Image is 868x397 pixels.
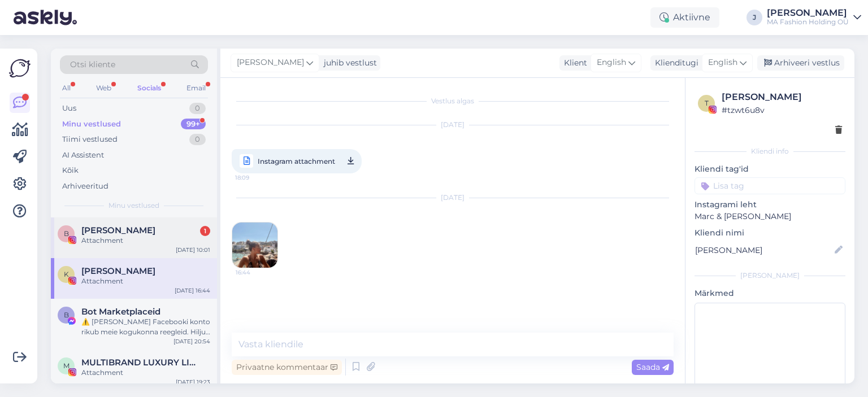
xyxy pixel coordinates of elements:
[81,368,210,378] div: Attachment
[695,199,845,211] p: Instagrami leht
[62,165,79,176] div: Kõik
[70,59,115,71] span: Otsi kliente
[319,57,377,69] div: juhib vestlust
[722,90,842,104] div: [PERSON_NAME]
[232,149,362,173] a: Instagram attachment18:09
[62,134,118,145] div: Tiimi vestlused
[232,96,674,106] div: Vestlus algas
[189,103,206,114] div: 0
[695,146,845,156] div: Kliendi info
[64,311,69,319] span: B
[175,286,210,295] div: [DATE] 16:44
[184,81,208,95] div: Email
[757,55,844,71] div: Arhiveeri vestlus
[636,362,669,372] span: Saada
[64,270,69,278] span: K
[695,244,832,256] input: Lisa nimi
[232,193,674,203] div: [DATE]
[81,225,155,235] span: Bjørvika Undertøy
[63,361,70,370] span: M
[258,154,335,168] span: Instagram attachment
[722,104,842,116] div: # tzwt6u8v
[108,200,159,211] span: Minu vestlused
[64,229,69,238] span: B
[181,119,206,130] div: 99+
[695,287,845,299] p: Märkmed
[236,268,278,277] span: 16:44
[767,18,849,27] div: MA Fashion Holding OÜ
[94,81,114,95] div: Web
[232,120,674,130] div: [DATE]
[62,181,108,192] div: Arhiveeritud
[62,119,121,130] div: Minu vestlused
[767,8,849,18] div: [PERSON_NAME]
[81,235,210,246] div: Attachment
[81,357,199,368] span: MULTIBRAND LUXURY LINGERIE boutique since 1993
[189,134,206,145] div: 0
[62,103,76,114] div: Uus
[81,317,210,337] div: ⚠️ [PERSON_NAME] Facebooki konto rikub meie kogukonna reegleid. Hiljuti on meie süsteem saanud ka...
[747,10,762,25] div: J
[767,8,861,27] a: [PERSON_NAME]MA Fashion Holding OÜ
[81,276,210,286] div: Attachment
[176,378,210,386] div: [DATE] 19:23
[650,57,698,69] div: Klienditugi
[62,150,104,161] div: AI Assistent
[135,81,163,95] div: Socials
[232,360,342,375] div: Privaatne kommentaar
[81,307,160,317] span: Bot Marketplaceid
[200,226,210,236] div: 1
[695,271,845,281] div: [PERSON_NAME]
[650,7,719,28] div: Aktiivne
[9,58,31,79] img: Askly Logo
[695,227,845,239] p: Kliendi nimi
[695,177,845,194] input: Lisa tag
[60,81,73,95] div: All
[176,246,210,254] div: [DATE] 10:01
[81,266,155,276] span: Katariina Rahumägi
[705,99,709,107] span: t
[173,337,210,346] div: [DATE] 20:54
[597,56,626,69] span: English
[695,211,845,223] p: Marc & [PERSON_NAME]
[559,57,587,69] div: Klient
[695,163,845,175] p: Kliendi tag'id
[232,223,277,268] img: attachment
[708,56,737,69] span: English
[235,171,277,185] span: 18:09
[237,56,304,69] span: [PERSON_NAME]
